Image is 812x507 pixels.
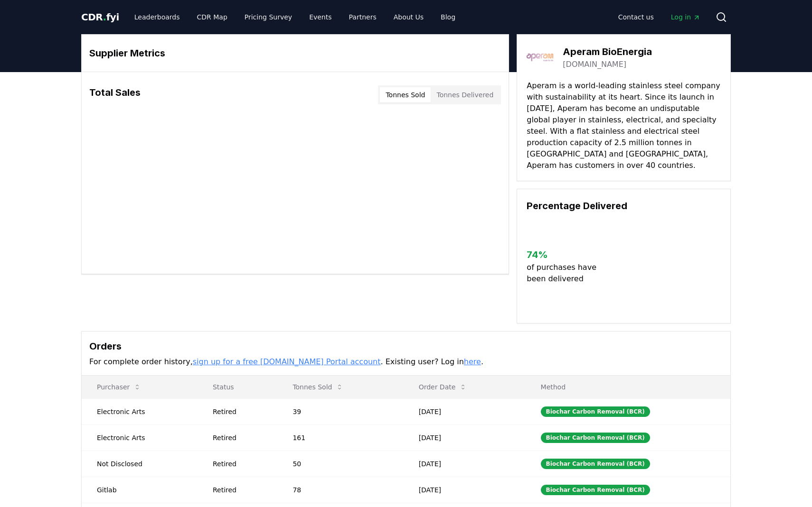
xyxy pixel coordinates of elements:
div: Biochar Carbon Removal (BCR) [541,485,650,495]
button: Order Date [411,378,475,396]
a: Blog [433,9,463,26]
div: Retired [213,433,270,442]
td: Electronic Arts [82,398,198,424]
a: here [464,357,481,366]
a: Events [302,9,339,26]
button: Tonnes Sold [285,378,351,396]
p: Aperam is a world-leading stainless steel company with sustainability at its heart. Since its lau... [527,80,721,171]
h3: 74 % [527,248,604,262]
nav: Main [611,9,708,26]
nav: Main [127,9,463,26]
div: Biochar Carbon Removal (BCR) [541,406,650,417]
a: CDR.fyi [81,10,119,24]
span: . [103,11,106,23]
a: Partners [341,9,384,26]
button: Tonnes Sold [380,87,431,102]
td: 50 [277,451,403,477]
div: Retired [213,485,270,495]
h3: Percentage Delivered [527,199,721,213]
p: Status [205,382,270,392]
p: For complete order history, . Existing user? Log in . [89,356,723,368]
td: Electronic Arts [82,424,198,451]
a: [DOMAIN_NAME] [563,59,626,70]
a: Leaderboards [127,9,188,26]
h3: Total Sales [89,85,141,104]
a: CDR Map [189,9,235,26]
p: Method [533,382,723,392]
td: [DATE] [404,477,526,503]
a: sign up for a free [DOMAIN_NAME] Portal account [193,357,381,366]
h3: Aperam BioEnergia [563,45,652,59]
a: About Us [386,9,431,26]
button: Tonnes Delivered [431,87,499,102]
a: Log in [663,9,708,26]
div: Biochar Carbon Removal (BCR) [541,433,650,443]
td: 78 [277,477,403,503]
span: Log in [671,12,700,22]
img: Aperam BioEnergia-logo [527,44,553,71]
h3: Supplier Metrics [89,46,501,60]
td: [DATE] [404,451,526,477]
td: 161 [277,424,403,451]
div: Retired [213,459,270,469]
span: CDR fyi [81,11,119,23]
p: of purchases have been delivered [527,262,604,285]
td: [DATE] [404,424,526,451]
a: Contact us [611,9,661,26]
td: Not Disclosed [82,451,198,477]
button: Purchaser [89,378,149,396]
div: Biochar Carbon Removal (BCR) [541,459,650,469]
div: Retired [213,407,270,416]
h3: Orders [89,339,723,353]
td: 39 [277,398,403,424]
td: [DATE] [404,398,526,424]
a: Pricing Survey [237,9,300,26]
td: Gitlab [82,477,198,503]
